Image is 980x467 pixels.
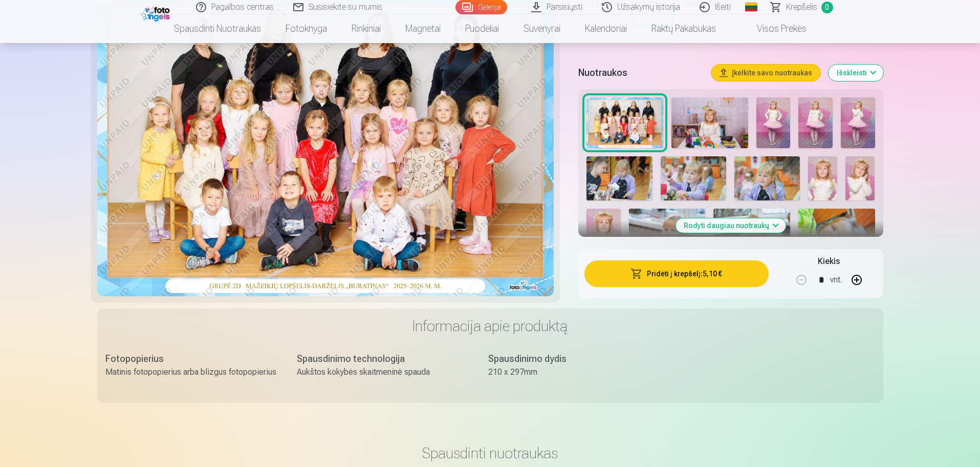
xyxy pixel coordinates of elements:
button: Rodyti daugiau nuotraukų [676,218,786,233]
a: Puodeliai [453,14,511,43]
div: Fotopopierius [105,352,276,366]
h3: Spausdinti nuotraukas [105,444,875,462]
img: /fa2 [141,4,172,22]
a: Kalendoriai [573,14,639,43]
span: Krepšelis [786,1,817,13]
h3: Informacija apie produktą [105,317,875,335]
button: Pridėti į krepšelį:5,10 € [584,260,768,287]
a: Spausdinti nuotraukas [162,14,273,43]
span: 0 [821,2,833,13]
div: Matinis fotopopierius arba blizgus fotopopierius [105,366,276,378]
div: Aukštos kokybės skaitmeninė spauda [297,366,468,378]
h5: Kiekis [818,255,840,268]
div: Spausdinimo dydis [488,352,659,366]
a: Visos prekės [728,14,819,43]
div: vnt. [830,268,842,292]
button: Įkelkite savo nuotraukas [711,65,820,81]
div: 210 x 297mm [488,366,659,378]
a: Raktų pakabukas [639,14,728,43]
a: Rinkiniai [339,14,393,43]
a: Suvenyrai [511,14,573,43]
a: Fotoknyga [273,14,339,43]
a: Magnetai [393,14,453,43]
div: Spausdinimo technologija [297,352,468,366]
button: Išskleisti [829,65,883,81]
h5: Nuotraukos [578,66,703,80]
